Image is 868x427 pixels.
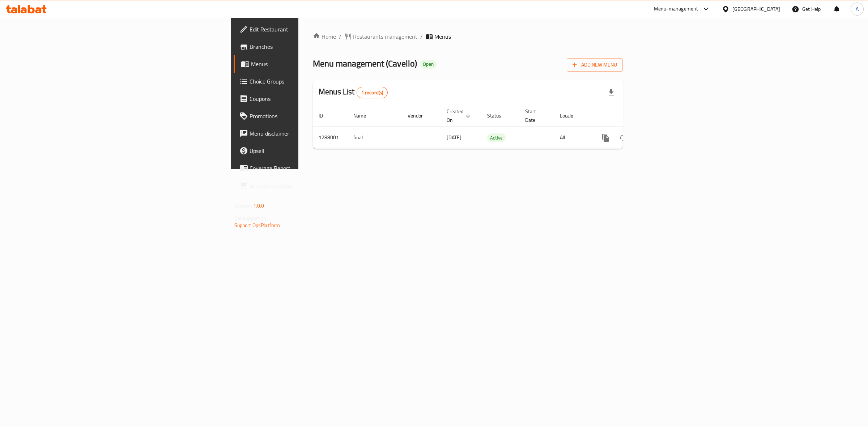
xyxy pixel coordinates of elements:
span: Get support on: [234,213,268,223]
h2: Menus List [319,86,388,98]
span: 1.0.0 [253,201,264,210]
span: 1 record(s) [357,89,388,96]
li: / [420,32,423,41]
button: Add New Menu [567,58,623,72]
a: Choice Groups [234,73,376,90]
a: Grocery Checklist [234,177,376,194]
table: enhanced table [313,105,672,149]
th: Actions [591,105,672,127]
span: Edit Restaurant [250,25,370,34]
span: Version: [234,201,252,210]
td: - [519,127,554,149]
span: Branches [250,42,370,51]
a: Menu disclaimer [234,125,376,142]
div: Open [420,60,437,69]
span: Locale [560,111,583,120]
button: Change Status [614,129,632,146]
a: Promotions [234,107,376,125]
span: Promotions [250,112,370,120]
a: Coverage Report [234,159,376,177]
span: Open [420,61,437,67]
span: Choice Groups [250,77,370,86]
a: Menus [234,55,376,73]
a: Branches [234,38,376,55]
span: Restaurants management [353,32,417,41]
span: Start Date [525,107,545,124]
span: [DATE] [447,133,461,142]
span: Status [487,111,511,120]
span: Active [487,134,506,142]
span: Name [353,111,375,120]
div: Menu-management [654,5,698,13]
div: [GEOGRAPHIC_DATA] [732,5,780,13]
td: All [554,127,591,149]
span: Created On [447,107,473,124]
span: A [856,5,859,13]
a: Upsell [234,142,376,159]
span: Menus [251,60,370,68]
span: Vendor [408,111,432,120]
a: Edit Restaurant [234,21,376,38]
span: Add New Menu [573,60,617,69]
span: Coupons [250,94,370,103]
span: Menu disclaimer [250,129,370,138]
nav: breadcrumb [313,32,623,41]
span: ID [319,111,332,120]
span: Upsell [250,146,370,155]
a: Coupons [234,90,376,107]
a: Support.OpsPlatform [234,221,280,230]
div: Total records count [357,87,388,98]
span: Grocery Checklist [250,181,370,190]
button: more [597,129,614,146]
div: Export file [603,84,620,101]
span: Menus [434,32,451,41]
a: Restaurants management [344,32,417,41]
span: Coverage Report [250,164,370,172]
